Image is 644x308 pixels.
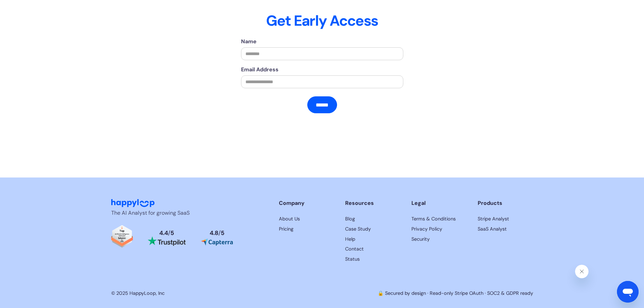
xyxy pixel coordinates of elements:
[148,230,186,245] a: Read reviews about HappyLoop on Trustpilot
[478,215,533,223] a: HappyLoop's Terms & Conditions
[345,226,401,233] a: Read HappyLoop case studies
[111,199,154,207] img: HappyLoop Logo
[411,226,467,233] a: HappyLoop's Privacy Policy
[168,229,170,237] span: /
[345,199,401,207] div: Resources
[218,229,221,237] span: /
[411,236,467,243] a: HappyLoop's Security Page
[111,209,223,217] p: The AI Analyst for growing SaaS
[575,265,589,278] iframe: Close message
[345,256,401,263] a: HappyLoop's Status
[241,38,403,46] label: Name
[201,230,233,246] a: Read reviews about HappyLoop on Capterra
[241,38,403,113] form: Email Form
[279,226,334,233] a: View HappyLoop pricing plans
[478,199,533,207] div: Products
[279,199,334,207] div: Company
[241,66,403,74] label: Email Address
[111,225,133,251] a: Read reviews about HappyLoop on Tekpon
[378,290,533,296] a: 🔒 Secured by design · Read-only Stripe OAuth · SOC2 & GDPR ready
[210,230,224,236] div: 4.8 5
[411,215,467,223] a: HappyLoop's Terms & Conditions
[345,236,401,243] a: Get help with HappyLoop
[345,245,401,253] a: Contact HappyLoop support
[478,226,533,233] a: HappyLoop's Privacy Policy
[4,5,49,10] span: Hi. Need any help?
[617,281,639,303] iframe: Button to launch messaging window
[345,215,401,223] a: Read HappyLoop case studies
[111,12,533,30] h2: Get Early Access
[279,215,334,223] a: Learn more about HappyLoop
[159,230,174,236] div: 4.4 5
[411,199,467,207] div: Legal
[111,290,165,297] div: © 2025 HappyLoop, Inc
